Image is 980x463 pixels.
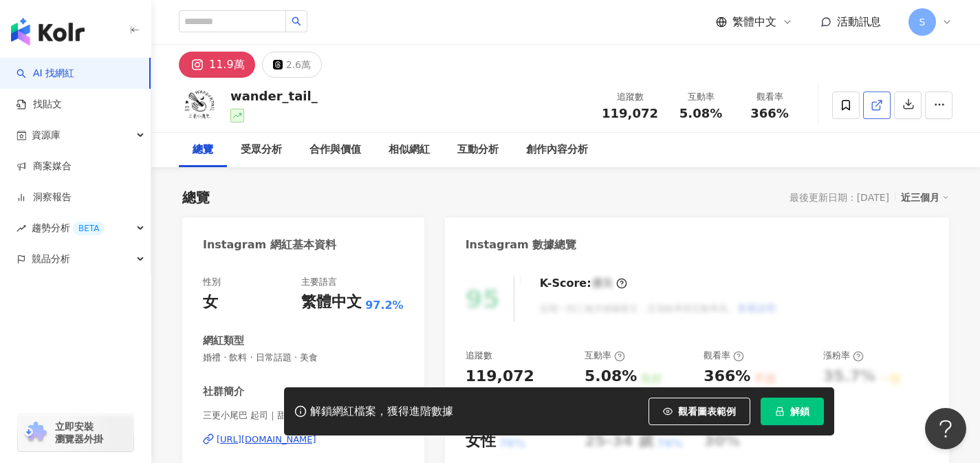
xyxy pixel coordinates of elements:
[761,398,824,425] button: 解鎖
[743,90,796,104] div: 觀看率
[602,106,658,120] span: 119,072
[457,142,499,158] div: 互動分析
[73,222,105,235] div: BETA
[823,349,864,362] div: 漲粉率
[179,52,255,78] button: 11.9萬
[203,292,218,313] div: 女
[18,414,133,451] a: chrome extension立即安裝 瀏覽器外掛
[17,224,26,233] span: rise
[55,420,103,445] span: 立即安裝 瀏覽器外掛
[203,334,244,348] div: 網紅類型
[310,405,453,419] div: 解鎖網紅檔案，獲得進階數據
[17,98,62,111] a: 找貼文
[732,14,776,30] span: 繁體中文
[679,107,722,120] span: 5.08%
[704,366,750,387] div: 366%
[217,433,316,446] div: [URL][DOMAIN_NAME]
[203,237,336,252] div: Instagram 網紅基本資料
[919,14,926,30] span: S
[203,433,404,446] a: [URL][DOMAIN_NAME]
[602,90,658,104] div: 追蹤數
[466,431,496,452] div: 女性
[203,276,221,288] div: 性別
[193,142,213,158] div: 總覽
[32,213,105,244] span: 趨勢分析
[649,398,750,425] button: 觀看圖表範例
[209,55,245,74] div: 11.9萬
[837,15,881,28] span: 活動訊息
[466,366,534,387] div: 119,072
[32,120,61,151] span: 資源庫
[585,366,637,387] div: 5.08%
[585,349,625,362] div: 互動率
[292,17,301,26] span: search
[32,244,70,274] span: 競品分析
[22,422,49,444] img: chrome extension
[230,87,318,105] div: wander_tail_
[678,406,736,417] span: 觀看圖表範例
[203,385,244,399] div: 社群簡介
[790,406,809,417] span: 解鎖
[286,55,311,74] div: 2.6萬
[301,276,337,288] div: 主要語言
[466,237,577,252] div: Instagram 數據總覽
[309,142,361,158] div: 合作與價值
[241,142,282,158] div: 受眾分析
[901,189,949,206] div: 近三個月
[389,142,430,158] div: 相似網紅
[540,276,627,291] div: K-Score :
[17,67,74,80] a: searchAI 找網紅
[262,52,322,78] button: 2.6萬
[11,18,85,45] img: logo
[17,191,72,204] a: 洞察報告
[203,352,404,364] span: 婚禮 · 飲料 · 日常話題 · 美食
[790,192,889,203] div: 最後更新日期：[DATE]
[675,90,727,104] div: 互動率
[365,298,404,313] span: 97.2%
[182,188,210,207] div: 總覽
[466,349,492,362] div: 追蹤數
[526,142,588,158] div: 創作內容分析
[704,349,744,362] div: 觀看率
[775,407,785,416] span: lock
[17,160,72,173] a: 商案媒合
[750,107,789,120] span: 366%
[301,292,362,313] div: 繁體中文
[179,85,220,126] img: KOL Avatar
